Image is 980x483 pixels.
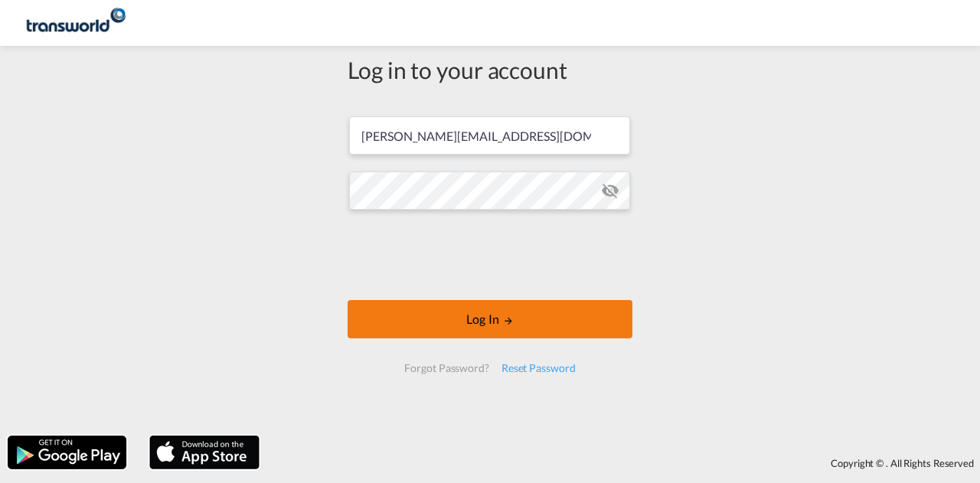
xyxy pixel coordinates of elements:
[398,354,495,382] div: Forgot Password?
[374,225,606,285] iframe: reCAPTCHA
[601,181,619,200] md-icon: icon-eye-off
[148,434,261,471] img: apple.png
[23,6,126,41] img: 08f309a06ded11f0a758ef46291112eb.png
[495,354,582,382] div: Reset Password
[349,116,630,155] input: Enter email/phone number
[348,54,632,86] div: Log in to your account
[267,450,980,476] div: Copyright © . All Rights Reserved
[348,300,632,338] button: LOGIN
[6,434,128,471] img: google.png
